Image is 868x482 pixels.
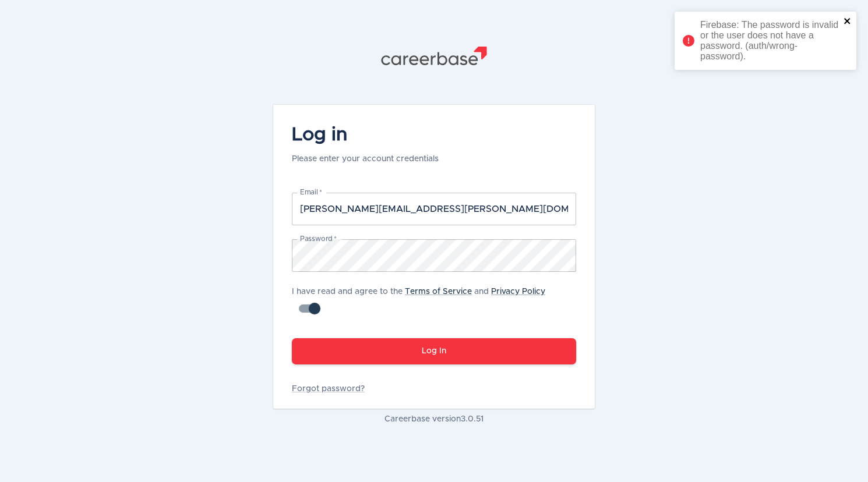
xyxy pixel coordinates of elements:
p: I have read and agree to the and [292,286,576,297]
p: Careerbase version 3.0.51 [273,413,595,425]
h4: Log in [292,123,439,147]
div: Firebase: The password is invalid or the user does not have a password. (auth/wrong-password). [700,20,840,62]
a: Forgot password? [292,383,576,395]
a: Terms of Service [405,288,472,296]
button: Log In [292,338,576,364]
label: Password [300,234,336,244]
a: Privacy Policy [491,288,545,296]
button: close [844,16,852,27]
label: Email [300,187,322,197]
p: Please enter your account credentials [292,153,439,165]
